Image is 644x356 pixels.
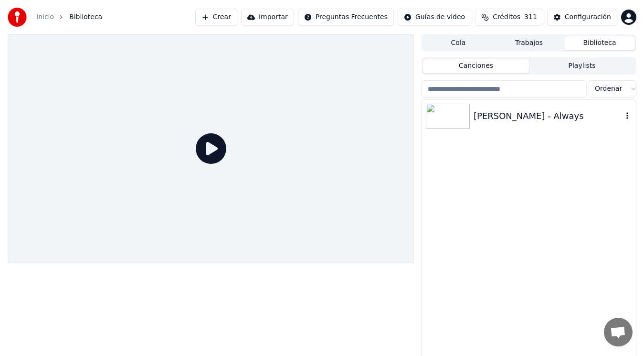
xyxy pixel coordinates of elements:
button: Créditos311 [475,9,543,26]
button: Trabajos [494,36,564,50]
button: Cola [423,36,494,50]
a: Inicio [36,12,54,22]
div: [PERSON_NAME] - Always [474,109,623,123]
button: Guías de video [398,9,471,26]
button: Biblioteca [564,36,635,50]
span: Biblioteca [69,12,102,22]
button: Preguntas Frecuentes [298,9,394,26]
button: Playlists [529,59,635,73]
span: 311 [524,12,537,22]
span: Ordenar [595,84,622,94]
a: Chat abierto [604,318,633,346]
img: youka [8,8,27,27]
button: Configuración [547,9,617,26]
div: Configuración [565,12,611,22]
span: Créditos [493,12,520,22]
nav: breadcrumb [36,12,102,22]
button: Crear [195,9,237,26]
button: Importar [241,9,294,26]
button: Canciones [423,59,529,73]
